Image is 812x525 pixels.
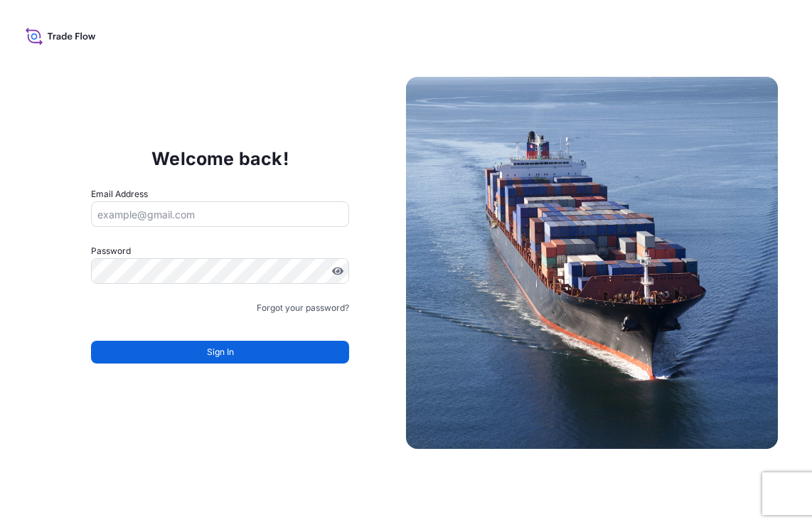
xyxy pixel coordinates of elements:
label: Password [91,244,349,258]
span: Sign In [207,345,234,359]
button: Sign In [91,341,349,364]
img: Ship illustration [406,77,778,449]
label: Email Address [91,187,148,201]
input: example@gmail.com [91,201,349,227]
a: Forgot your password? [257,301,349,315]
p: Welcome back! [151,147,289,170]
button: Show password [332,265,343,277]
